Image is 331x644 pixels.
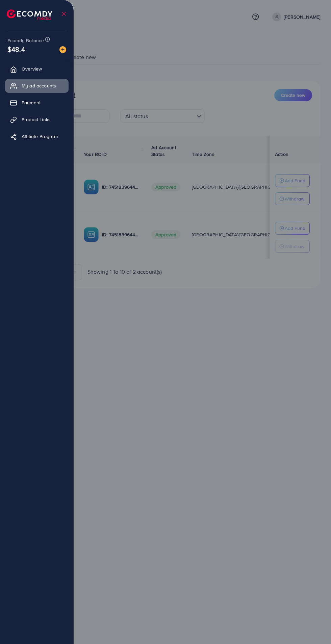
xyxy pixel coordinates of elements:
span: Overview [22,65,42,72]
span: Payment [22,99,41,106]
a: Affiliate Program [5,130,69,143]
span: $48.4 [7,44,25,54]
img: image [59,46,66,53]
span: My ad accounts [22,82,56,89]
a: My ad accounts [5,79,69,92]
a: Payment [5,96,69,109]
span: Product Links [22,116,51,123]
img: logo [7,9,52,20]
a: Product Links [5,113,69,126]
span: Ecomdy Balance [7,37,44,44]
a: Overview [5,62,69,76]
iframe: Chat [302,614,326,639]
span: Affiliate Program [22,133,58,140]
